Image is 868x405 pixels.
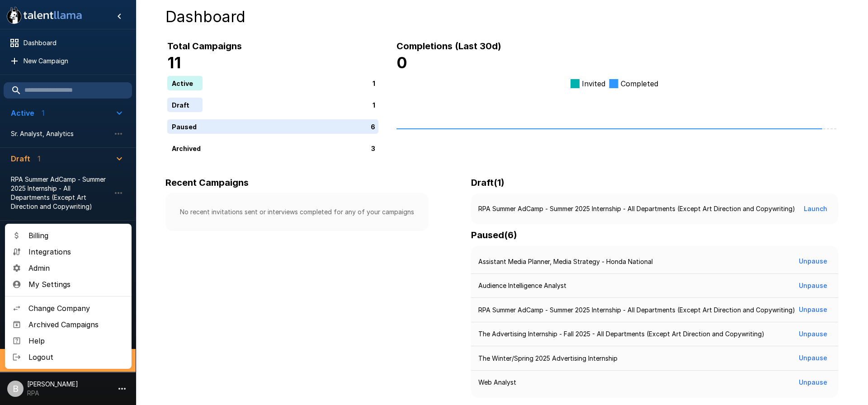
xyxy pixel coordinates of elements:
span: Admin [28,263,124,273]
span: Logout [28,352,124,363]
span: Archived Campaigns [28,319,124,330]
span: Integrations [28,246,124,257]
span: Change Company [28,303,124,314]
span: Help [28,335,124,346]
span: My Settings [28,279,124,290]
span: Billing [28,230,124,241]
